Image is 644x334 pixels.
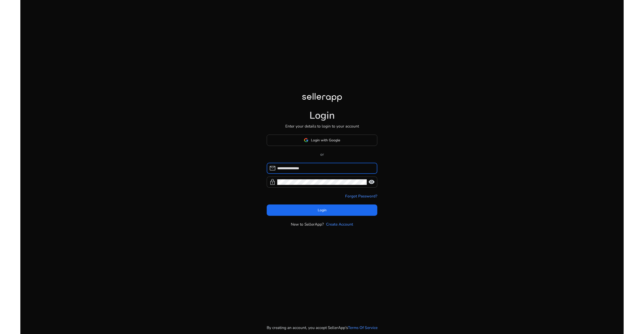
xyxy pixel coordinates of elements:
[311,138,340,143] span: Login with Google
[267,135,377,146] button: Login with Google
[345,193,377,199] a: Forgot Password?
[326,221,353,227] a: Create Account
[269,165,276,172] span: mail
[269,179,276,185] span: lock
[309,110,335,122] h1: Login
[267,204,377,216] button: Login
[291,221,324,227] p: New to SellerApp?
[304,138,308,142] img: google-logo.svg
[318,207,327,213] span: Login
[368,179,375,185] span: visibility
[348,325,378,330] a: Terms Of Service
[285,123,359,129] p: Enter your details to login to your account
[267,151,377,157] p: or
